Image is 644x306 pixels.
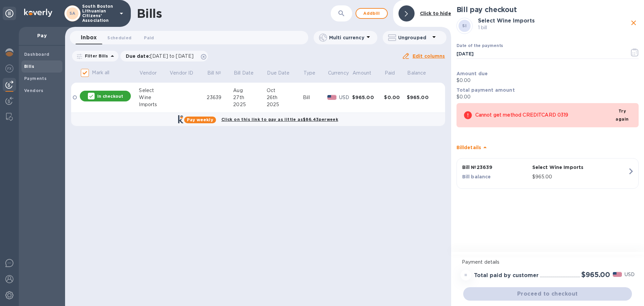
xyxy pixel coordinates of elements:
p: Multi currency [329,34,364,41]
div: Billdetails [457,137,639,158]
span: Scheduled [107,34,131,41]
div: 27th [233,94,267,101]
div: Due date:[DATE] to [DATE] [120,51,208,61]
div: = [461,270,471,280]
div: $965.00 [407,94,439,101]
span: [DATE] to [DATE] [150,53,194,59]
p: $0.00 [457,93,639,100]
p: Vendor [140,70,157,77]
p: Ungrouped [398,34,430,41]
button: Addbill [356,8,388,19]
div: Wine [139,94,169,101]
p: $0.00 [457,77,639,84]
button: Bill №23639Select Wine ImportsBill balance$965.00 [457,158,639,189]
b: Amount due [457,71,488,76]
b: Bill details [457,145,481,150]
div: Select [139,87,169,94]
p: South Boston Lithuanian Citizens' Association [82,4,116,23]
b: Bills [24,64,34,69]
b: SI [462,23,467,28]
p: In checkout [97,93,123,99]
span: Amount [353,70,380,77]
b: SA [69,11,75,16]
div: 26th [267,94,303,101]
b: Vendors [24,88,44,93]
div: 2025 [233,101,267,108]
div: $965.00 [352,94,384,101]
p: Bill № [207,70,221,77]
div: Bill [303,94,327,101]
h2: $965.00 [581,270,610,279]
span: Inbox [81,33,97,42]
p: Bill № 23639 [462,164,530,171]
button: close [629,18,639,28]
p: Bill Date [234,70,254,77]
b: Dashboard [24,52,50,57]
b: Click on this link to pay as little as $86.43 per week [221,117,338,122]
div: 2025 [267,101,303,108]
p: Mark all [92,69,109,76]
img: USD [327,95,336,100]
img: Logo [24,9,52,17]
span: Try again [615,107,629,123]
b: Payments [24,76,47,81]
span: Paid [385,70,404,77]
p: Paid [385,70,395,77]
span: Add bill [362,9,382,17]
label: Date of the payments [457,44,503,48]
span: Paid [144,34,154,41]
p: Amount [353,70,371,77]
b: Pay weekly [187,117,213,122]
button: Try again [610,106,635,125]
img: USD [613,272,622,277]
p: $965.00 [532,173,628,180]
p: 1 bill [478,24,629,31]
p: Due date : [126,53,197,59]
div: Oct [267,87,303,94]
span: Type [304,70,324,77]
div: Imports [139,101,169,108]
p: Vendor ID [170,70,193,77]
b: Select Wine Imports [478,17,535,24]
p: Bill balance [462,173,530,180]
span: Vendor ID [170,70,202,77]
p: Filter Bills [82,53,108,59]
img: Foreign exchange [5,64,13,73]
span: Vendor [140,70,165,77]
b: Click to hide [420,11,451,16]
div: Aug [233,87,267,94]
p: Payment details [462,259,633,266]
div: Cannot get method CREDITCARD 0319 [475,109,604,121]
p: Select Wine Imports [532,164,628,171]
span: Due Date [267,70,298,77]
p: Due Date [267,70,289,77]
h2: Bill pay checkout [457,5,639,14]
h1: Bills [137,6,162,20]
p: USD [339,94,352,101]
p: Balance [407,70,426,77]
p: Currency [328,70,349,77]
b: Total payment amount [457,87,515,93]
p: Type [304,70,316,77]
div: $0.00 [384,94,407,101]
p: USD [625,271,635,278]
h3: Total paid by customer [474,272,539,279]
span: Bill № [207,70,230,77]
span: Balance [407,70,435,77]
p: Pay [24,32,60,39]
u: Edit columns [413,53,445,59]
div: Unpin categories [3,7,16,20]
div: 23639 [207,94,233,101]
span: Bill Date [234,70,262,77]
